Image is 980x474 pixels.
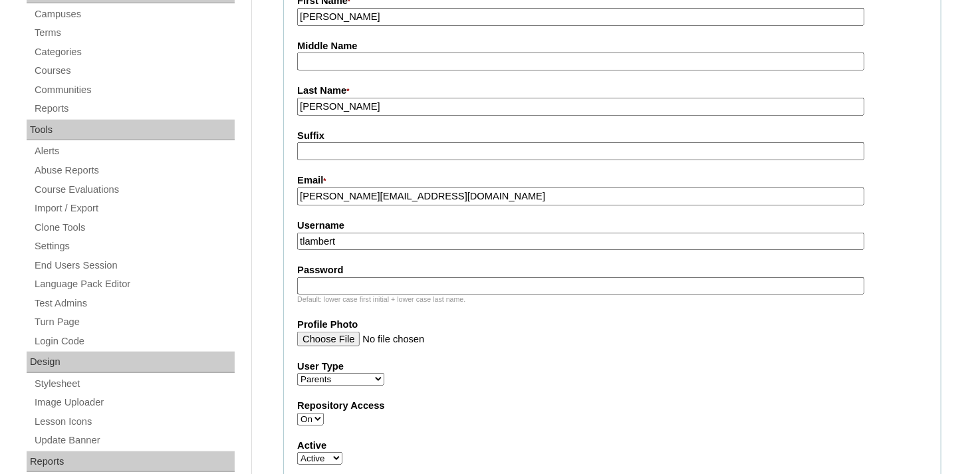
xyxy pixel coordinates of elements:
[297,219,927,233] label: Username
[297,360,927,374] label: User Type
[33,257,235,274] a: End Users Session
[33,333,235,350] a: Login Code
[297,174,927,188] label: Email
[33,82,235,98] a: Communities
[33,276,235,293] a: Language Pack Editor
[33,238,235,255] a: Settings
[33,25,235,41] a: Terms
[33,6,235,23] a: Campuses
[33,376,235,392] a: Stylesheet
[33,143,235,160] a: Alerts
[297,129,927,143] label: Suffix
[33,295,235,312] a: Test Admins
[33,219,235,236] a: Clone Tools
[27,120,235,141] div: Tools
[33,432,235,449] a: Update Banner
[297,318,927,332] label: Profile Photo
[297,263,927,277] label: Password
[33,181,235,198] a: Course Evaluations
[33,162,235,179] a: Abuse Reports
[33,314,235,330] a: Turn Page
[297,39,927,53] label: Middle Name
[33,62,235,79] a: Courses
[33,414,235,430] a: Lesson Icons
[297,439,927,453] label: Active
[297,399,927,413] label: Repository Access
[297,84,927,98] label: Last Name
[27,451,235,473] div: Reports
[27,352,235,373] div: Design
[33,200,235,217] a: Import / Export
[33,394,235,411] a: Image Uploader
[297,295,927,304] div: Default: lower case first initial + lower case last name.
[33,100,235,117] a: Reports
[33,44,235,60] a: Categories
